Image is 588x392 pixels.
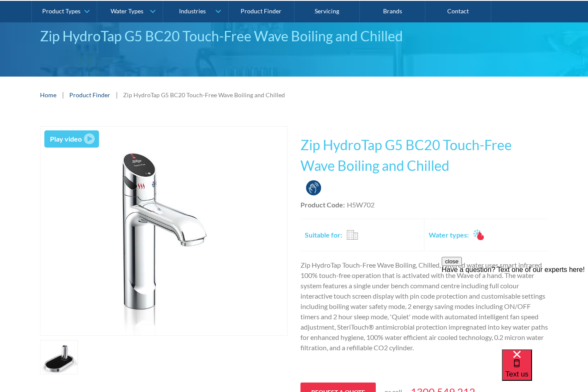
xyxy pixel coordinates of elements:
[300,259,548,352] p: Zip HydroTap Touch-Free Wave Boiling, Chilled, Filtered water uses smart infrared 100% touch-free...
[502,349,588,392] iframe: podium webchat widget bubble
[40,340,78,374] a: open lightbox
[300,200,345,208] strong: Product Code:
[40,126,288,335] a: open lightbox
[305,229,342,240] h2: Suitable for:
[50,133,82,144] div: Play video
[44,130,99,147] a: open lightbox
[123,90,285,99] div: Zip HydroTap G5 BC20 Touch-Free Wave Boiling and Chilled
[111,7,143,14] div: Water Types
[115,89,119,99] div: |
[61,89,65,99] div: |
[42,7,80,14] div: Product Types
[300,134,548,176] h1: Zip HydroTap G5 BC20 Touch-Free Wave Boiling and Chilled
[59,126,268,335] img: Zip HydroTap G5 BC20 Touch-Free Wave Boiling and Chilled
[179,7,206,14] div: Industries
[40,90,56,99] a: Home
[347,199,374,210] div: H5W702
[442,256,588,360] iframe: podium webchat widget prompt
[40,25,548,46] div: Zip HydroTap G5 BC20 Touch-Free Wave Boiling and Chilled
[429,229,469,240] h2: Water types:
[69,90,110,99] a: Product Finder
